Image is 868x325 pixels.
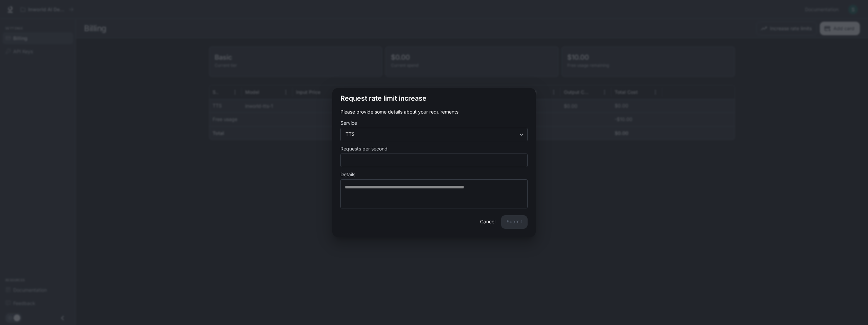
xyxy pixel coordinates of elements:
p: Requests per second [340,146,388,151]
p: Please provide some details about your requirements [340,108,528,115]
div: TTS [341,131,527,138]
p: Service [340,121,357,125]
button: Cancel [477,215,498,229]
p: Details [340,172,355,177]
h2: Request rate limit increase [332,88,536,108]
